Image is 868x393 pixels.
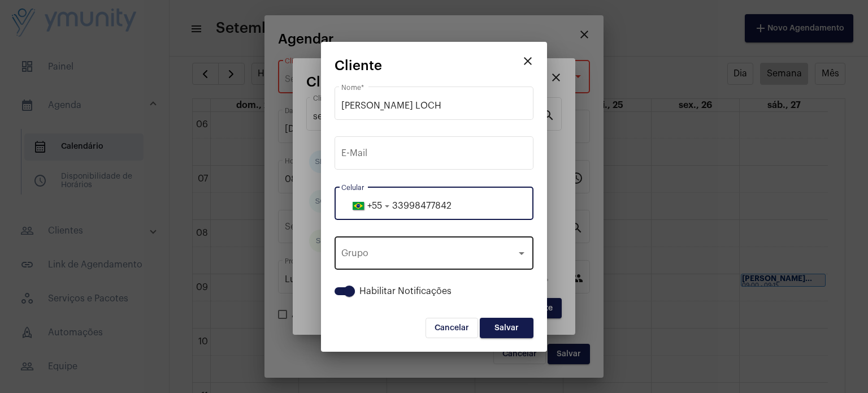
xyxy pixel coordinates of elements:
button: +55 [341,192,392,220]
input: Digite o nome [341,101,527,111]
span: Grupo [341,251,517,261]
mat-icon: close [521,54,535,68]
button: Salvar [480,318,533,338]
button: Cancelar [426,318,478,338]
span: Salvar [494,324,519,332]
span: Cliente [335,58,382,73]
input: 31 99999-1111 [341,201,527,211]
span: Cancelar [435,324,469,332]
input: E-Mail [341,150,527,161]
span: Habilitar Notificações [359,284,452,298]
span: +55 [367,201,382,210]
